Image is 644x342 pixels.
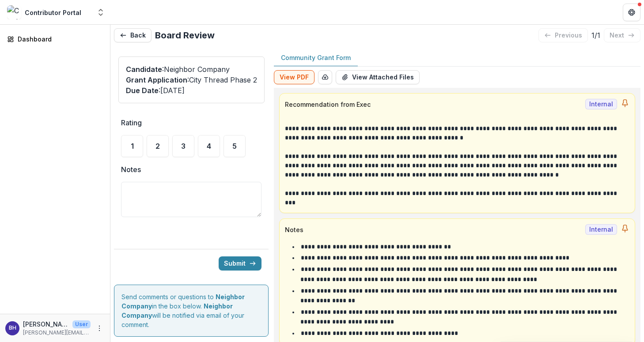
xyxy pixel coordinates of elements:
[18,34,99,44] div: Dashboard
[538,28,588,42] button: previous
[285,225,582,234] p: Notes
[585,99,617,109] span: Internal
[610,32,624,39] p: next
[336,70,420,84] button: View Attached Files
[95,4,107,21] button: Open entity switcher
[155,143,160,150] span: 2
[7,5,21,19] img: Contributor Portal
[623,4,640,21] button: Get Help
[94,323,105,334] button: More
[126,75,257,85] p: : City Thread Phase 2
[4,32,106,46] a: Dashboard
[274,70,314,84] button: View PDF
[126,86,159,95] span: Due Date
[25,8,81,17] div: Contributor Portal
[126,65,162,74] span: Candidate
[591,30,600,41] p: 1 / 1
[23,319,69,329] p: [PERSON_NAME]
[555,32,582,39] p: previous
[126,75,187,84] span: Grant Application
[114,285,269,337] div: Send comments or questions to in the box below. will be notified via email of your comment.
[9,325,16,331] div: Bradley Herschend
[121,117,142,128] p: Rating
[121,164,141,175] p: Notes
[23,329,91,337] p: [PERSON_NAME][EMAIL_ADDRESS][DOMAIN_NAME]
[126,64,257,75] p: : Neighbor Company
[207,143,211,150] span: 4
[279,93,635,213] a: Recommendation from ExecInternal
[219,256,261,271] button: Submit
[285,100,582,109] p: Recommendation from Exec
[126,85,257,96] p: : [DATE]
[155,30,215,41] h2: Board Review
[604,28,640,42] button: next
[585,224,617,235] span: Internal
[114,28,152,42] button: Back
[72,320,91,328] p: User
[232,143,237,150] span: 5
[281,53,351,62] p: Community Grant Form
[131,143,134,150] span: 1
[181,143,186,150] span: 3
